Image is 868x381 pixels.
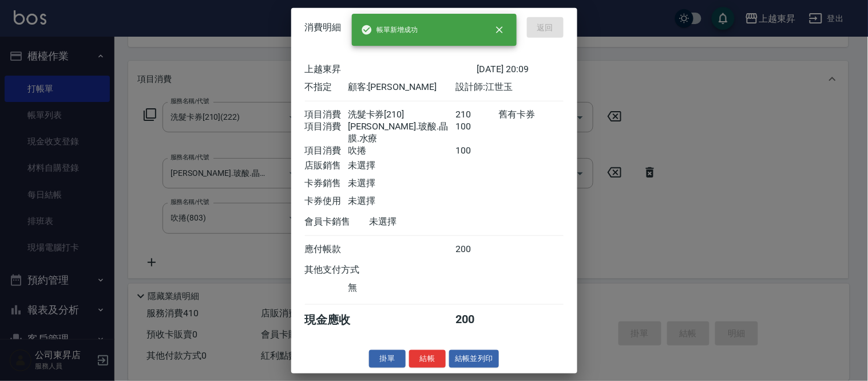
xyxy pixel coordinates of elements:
div: 其他支付方式 [305,264,391,276]
div: 應付帳款 [305,243,348,256]
div: 210 [455,109,498,121]
button: 結帳並列印 [449,350,499,368]
div: 未選擇 [370,216,477,228]
div: 洗髮卡券[210] [348,109,455,121]
div: 項目消費 [305,145,348,157]
div: 100 [455,121,498,145]
div: 100 [455,145,498,157]
div: 設計師: 江世玉 [455,81,563,93]
div: 卡券使用 [305,195,348,207]
div: 未選擇 [348,160,455,172]
span: 帳單新增成功 [361,24,418,36]
div: 卡券銷售 [305,178,348,190]
div: 上越東昇 [305,64,477,76]
div: 會員卡銷售 [305,216,370,228]
div: 顧客: [PERSON_NAME] [348,81,455,93]
div: 舊有卡券 [498,109,563,121]
div: 吹捲 [348,145,455,157]
div: 未選擇 [348,195,455,207]
div: 200 [455,243,498,256]
div: 項目消費 [305,109,348,121]
div: 無 [348,282,455,294]
button: 掛單 [369,350,406,368]
div: 200 [455,312,498,328]
button: 結帳 [409,350,446,368]
div: [PERSON_NAME].玻酸.晶膜.水療 [348,121,455,145]
div: [DATE] 20:09 [477,64,564,76]
div: 不指定 [305,81,348,93]
div: 現金應收 [305,312,370,328]
div: 項目消費 [305,121,348,145]
div: 未選擇 [348,178,455,190]
div: 店販銷售 [305,160,348,172]
span: 消費明細 [305,22,342,33]
button: close [487,17,512,42]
